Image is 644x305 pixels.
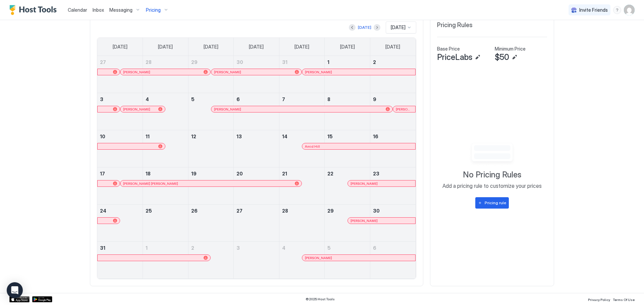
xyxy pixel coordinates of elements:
a: August 16, 2025 [370,130,416,143]
span: 3 [100,96,103,102]
td: July 28, 2025 [143,56,189,93]
a: August 3, 2025 [97,93,143,105]
td: August 22, 2025 [325,167,370,205]
span: Invite Friends [579,7,608,13]
td: August 8, 2025 [325,93,370,130]
a: Monday [151,38,179,56]
td: August 12, 2025 [188,130,234,167]
a: Saturday [379,38,407,56]
span: 18 [146,171,151,176]
span: 29 [191,59,198,65]
span: Minimum Price [495,46,526,52]
td: August 27, 2025 [234,205,279,242]
a: August 11, 2025 [143,130,188,143]
div: Open Intercom Messenger [7,282,23,298]
td: August 13, 2025 [234,130,279,167]
a: July 28, 2025 [143,56,188,68]
span: 9 [373,96,376,102]
a: Tuesday [197,38,225,56]
span: 4 [146,96,149,102]
td: August 3, 2025 [97,93,143,130]
div: [PERSON_NAME] [PERSON_NAME] [123,181,299,186]
a: Sunday [106,38,134,56]
span: Pricing Rules [437,21,473,29]
td: July 29, 2025 [188,56,234,93]
span: [PERSON_NAME] [PERSON_NAME] [123,181,178,186]
span: 31 [282,59,287,65]
span: No Pricing Rules [463,170,521,180]
a: August 8, 2025 [325,93,370,105]
td: August 16, 2025 [370,130,416,167]
a: August 31, 2025 [97,242,143,254]
div: App Store [9,296,30,302]
td: August 24, 2025 [97,205,143,242]
span: 20 [236,171,243,176]
a: Wednesday [242,38,270,56]
a: August 21, 2025 [279,167,325,180]
span: Privacy Policy [588,298,610,302]
a: August 15, 2025 [325,130,370,143]
a: Host Tools Logo [9,5,60,15]
td: September 2, 2025 [188,242,234,279]
span: Base Price [437,46,460,52]
a: August 12, 2025 [189,130,234,143]
td: August 28, 2025 [279,205,325,242]
span: 6 [236,96,240,102]
a: September 4, 2025 [279,242,325,254]
span: [DATE] [249,44,264,50]
div: [PERSON_NAME] [305,256,413,260]
span: [PERSON_NAME] [351,181,378,186]
span: 15 [327,134,333,139]
td: August 29, 2025 [325,205,370,242]
span: [PERSON_NAME] [123,70,150,74]
div: Amid Hill [305,144,413,149]
span: [PERSON_NAME] [305,70,332,74]
span: [PERSON_NAME] [305,256,332,260]
span: Add a pricing rule to customize your prices [442,182,542,189]
a: September 3, 2025 [234,242,279,254]
a: July 27, 2025 [97,56,143,68]
td: August 4, 2025 [143,93,189,130]
span: 26 [191,208,198,214]
div: [DATE] [358,24,371,30]
button: Next month [374,24,380,31]
a: Inbox [93,6,104,13]
span: PriceLabs [437,52,472,62]
span: 8 [327,96,330,102]
td: August 17, 2025 [97,167,143,205]
div: [PERSON_NAME] [305,70,413,74]
div: [PERSON_NAME] [123,70,208,74]
a: Calendar [68,6,87,13]
span: [PERSON_NAME] [351,219,378,223]
a: August 25, 2025 [143,205,188,217]
span: 27 [100,59,106,65]
td: August 25, 2025 [143,205,189,242]
td: August 2, 2025 [370,56,416,93]
a: Terms Of Use [613,296,635,303]
a: August 4, 2025 [143,93,188,105]
td: August 19, 2025 [188,167,234,205]
span: 1 [146,245,148,251]
a: August 6, 2025 [234,93,279,105]
button: [DATE] [357,23,372,31]
span: Amid Hill [305,144,320,149]
span: 27 [236,208,243,214]
a: Google Play Store [32,296,52,302]
div: [PERSON_NAME] [123,107,162,111]
div: Pricing rule [485,200,506,206]
span: [PERSON_NAME] [214,107,241,111]
div: [PERSON_NAME] [214,70,299,74]
a: August 5, 2025 [189,93,234,105]
span: [PERSON_NAME] [396,107,413,111]
span: 10 [100,134,105,139]
span: 5 [191,96,195,102]
span: $50 [495,52,509,62]
a: August 10, 2025 [97,130,143,143]
a: August 20, 2025 [234,167,279,180]
span: 13 [236,134,242,139]
span: 28 [282,208,288,214]
span: 14 [282,134,287,139]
